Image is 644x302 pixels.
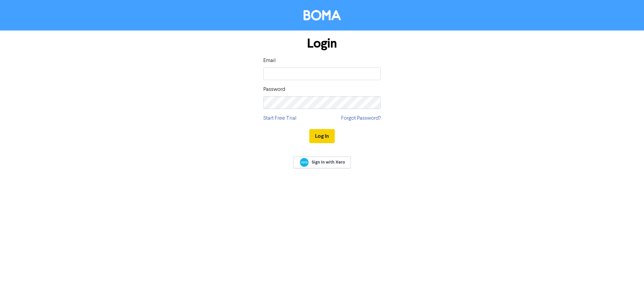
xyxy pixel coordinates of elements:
a: Start Free Trial [263,114,297,122]
button: Log In [309,129,335,143]
label: Password [263,85,285,94]
h1: Login [263,36,381,51]
a: Sign In with Xero [293,157,351,168]
img: Xero logo [300,158,309,167]
img: BOMA Logo [304,10,341,20]
a: Forgot Password? [341,114,381,122]
label: Email [263,57,276,65]
span: Sign In with Xero [312,159,345,165]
